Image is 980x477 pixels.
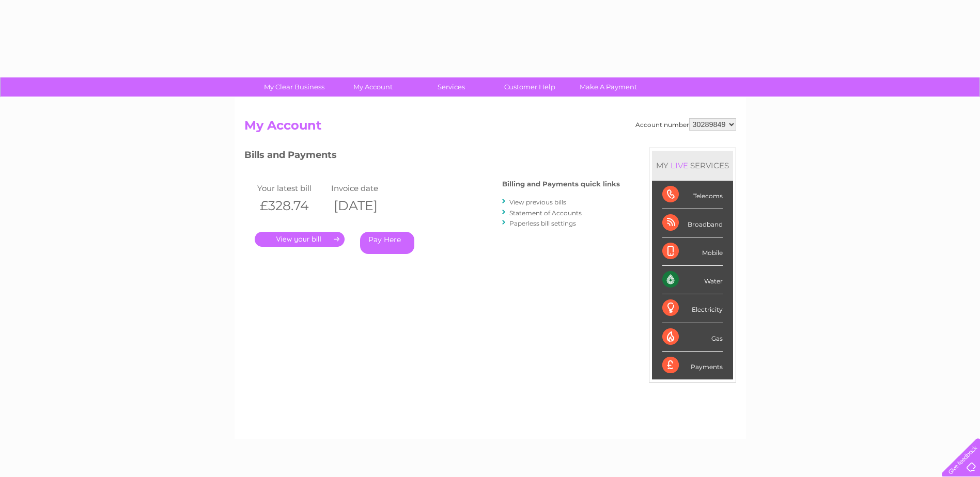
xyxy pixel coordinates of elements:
[662,237,723,266] div: Mobile
[329,181,403,195] td: Invoice date
[652,151,733,180] div: MY SERVICES
[662,266,723,294] div: Water
[662,209,723,237] div: Broadband
[662,294,723,323] div: Electricity
[566,77,651,97] a: Make A Payment
[662,323,723,352] div: Gas
[255,232,345,247] a: .
[244,118,736,138] h2: My Account
[244,148,620,166] h3: Bills and Payments
[360,232,414,254] a: Pay Here
[329,195,403,216] th: [DATE]
[509,219,576,227] a: Paperless bill settings
[330,77,415,97] a: My Account
[252,77,337,97] a: My Clear Business
[487,77,572,97] a: Customer Help
[502,180,620,188] h4: Billing and Payments quick links
[668,161,690,170] div: LIVE
[662,352,723,379] div: Payments
[255,195,329,216] th: £328.74
[255,181,329,195] td: Your latest bill
[509,209,582,217] a: Statement of Accounts
[509,198,566,206] a: View previous bills
[635,118,736,131] div: Account number
[662,181,723,209] div: Telecoms
[409,77,494,97] a: Services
